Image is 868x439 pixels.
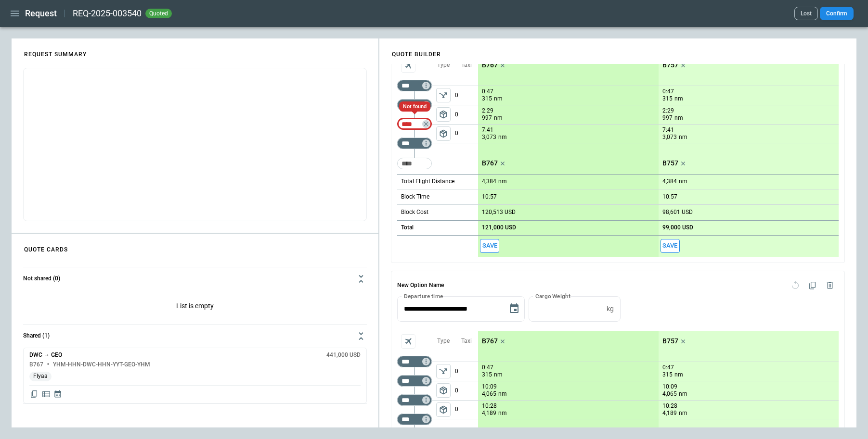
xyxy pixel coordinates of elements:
p: nm [494,371,503,379]
p: nm [674,114,683,122]
p: 120,513 USD [482,209,516,216]
span: Delete quote option [821,277,839,294]
p: 315 [662,371,673,379]
div: Not found [397,118,432,130]
h6: New Option Name [397,277,444,294]
span: Save this aircraft quote and copy details to clipboard [480,239,499,253]
p: nm [494,114,503,122]
p: Block Cost [401,208,428,216]
p: 10:28 [482,402,497,410]
p: 10:09 [662,383,677,390]
p: nm [498,409,507,417]
p: 2:29 [482,107,493,114]
h6: Total [401,225,414,231]
p: 0:47 [482,88,493,95]
p: 3,073 [662,133,677,141]
div: Not shared (0) [23,290,367,324]
button: Confirm [820,7,854,20]
p: 10:28 [662,402,677,410]
p: 98,601 USD [662,209,693,216]
p: 4,065 [482,390,496,398]
span: package_2 [439,129,448,138]
span: Type of sector [436,402,451,417]
p: B757 [662,337,678,345]
span: Type of sector [436,88,451,102]
p: Type [437,61,450,69]
span: Type of sector [436,107,451,122]
p: nm [679,133,687,141]
button: Choose date, selected date is Aug 19, 2025 [505,299,524,318]
label: Cargo Weight [535,292,570,300]
span: package_2 [439,386,448,395]
p: 10:57 [482,193,497,201]
p: 997 [482,114,492,122]
p: 121,000 USD [482,224,516,231]
h6: DWC → GEO [29,352,62,358]
p: 315 [662,95,673,103]
p: 4,384 [662,178,677,185]
button: Shared (1) [23,325,367,348]
p: 997 [662,114,673,122]
div: Too short [397,158,432,169]
p: Total Flight Distance [401,177,454,186]
h6: 441,000 USD [326,352,361,358]
p: 99,000 USD [662,224,693,231]
span: Display quote schedule [53,389,62,399]
button: left aligned [436,107,451,122]
div: Not found [397,80,432,91]
p: kg [607,305,614,313]
p: 3,073 [482,133,496,141]
p: nm [498,390,507,398]
p: 4,189 [482,409,496,417]
button: left aligned [436,364,451,378]
p: 10:09 [482,383,497,390]
p: nm [679,390,687,398]
p: 0:47 [662,88,674,95]
p: nm [498,133,507,141]
p: 315 [482,95,492,103]
span: Duplicate quote option [804,277,821,294]
span: Aircraft selection [401,334,415,349]
p: B767 [482,159,498,167]
p: 315 [482,371,492,379]
p: 4,384 [482,178,496,185]
p: List is empty [23,290,367,324]
p: 0 [455,401,478,419]
span: package_2 [439,110,448,119]
h4: QUOTE BUILDER [380,41,453,63]
div: scrollable content [478,55,839,257]
button: left aligned [436,402,451,417]
div: Too short [397,356,432,367]
p: 0:47 [482,364,493,371]
p: 0 [455,105,478,124]
p: B757 [662,159,678,167]
div: Not found [399,101,430,112]
button: Not shared (0) [23,267,367,290]
p: B767 [482,61,498,69]
span: Display detailed quote content [41,389,51,399]
p: nm [679,409,687,417]
span: Type of sector [436,126,451,141]
p: nm [498,177,507,186]
h2: REQ-2025-003540 [73,8,142,19]
p: 4,065 [662,390,677,398]
p: 2:29 [662,107,674,114]
button: Lost [794,7,818,20]
span: package_2 [439,405,448,414]
h6: B767 [29,362,43,368]
div: Too short [397,375,432,387]
p: B767 [482,337,498,345]
p: 0 [455,362,478,381]
label: Departure time [404,292,443,300]
h1: Request [25,8,57,19]
h6: Not shared (0) [23,276,60,282]
span: Copy quote content [29,389,39,399]
p: 0 [455,86,478,105]
div: Not found [397,138,432,149]
p: B757 [662,61,678,69]
p: 7:41 [482,126,493,134]
span: Aircraft selection [401,58,415,73]
button: Save [661,239,680,253]
p: 7:41 [662,126,674,134]
span: Reset quote option [787,277,804,294]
